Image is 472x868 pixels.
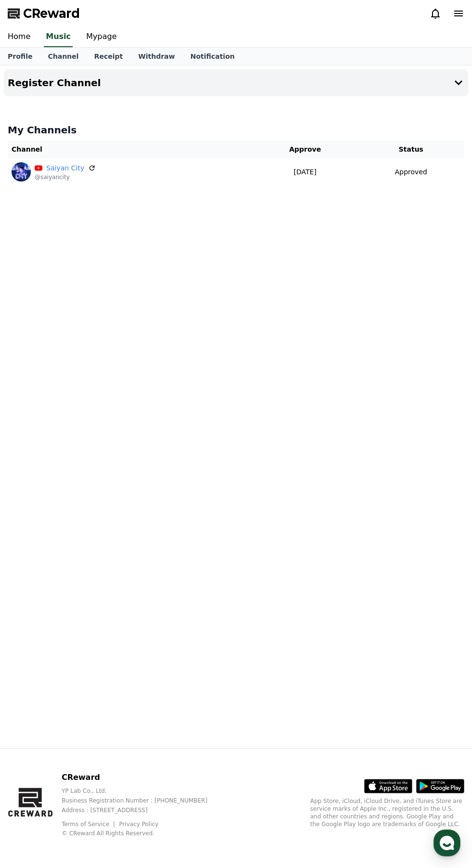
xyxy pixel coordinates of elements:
a: Settings [124,305,185,329]
a: Receipt [86,48,131,65]
p: [DATE] [256,167,354,177]
img: Saiyan City [12,162,31,181]
p: CReward [62,772,223,783]
span: Settings [143,320,166,327]
a: Mypage [79,27,124,47]
a: Privacy Policy [119,821,158,828]
a: Saiyan City [46,163,84,173]
a: Terms of Service [62,821,117,828]
h4: My Channels [8,123,464,137]
p: © CReward All Rights Reserved. [62,829,223,837]
p: @saiyancity [35,173,96,181]
p: YP Lab Co., Ltd. [62,787,223,795]
th: Channel [8,141,252,158]
p: Approved [395,167,427,177]
span: Home [25,320,41,327]
span: Messages [80,320,108,328]
span: CReward [23,6,80,21]
th: Status [358,141,464,158]
button: Register Channel [4,69,468,96]
a: Home [3,305,64,329]
p: App Store, iCloud, iCloud Drive, and iTunes Store are service marks of Apple Inc., registered in ... [310,797,464,828]
p: Address : [STREET_ADDRESS] [62,806,223,814]
a: Music [44,27,73,47]
a: Messages [64,305,124,329]
a: Channel [40,48,86,65]
h4: Register Channel [8,78,101,88]
th: Approve [252,141,357,158]
a: Notification [183,48,242,65]
a: Withdraw [131,48,183,65]
p: Business Registration Number : [PHONE_NUMBER] [62,797,223,804]
a: CReward [8,6,80,21]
